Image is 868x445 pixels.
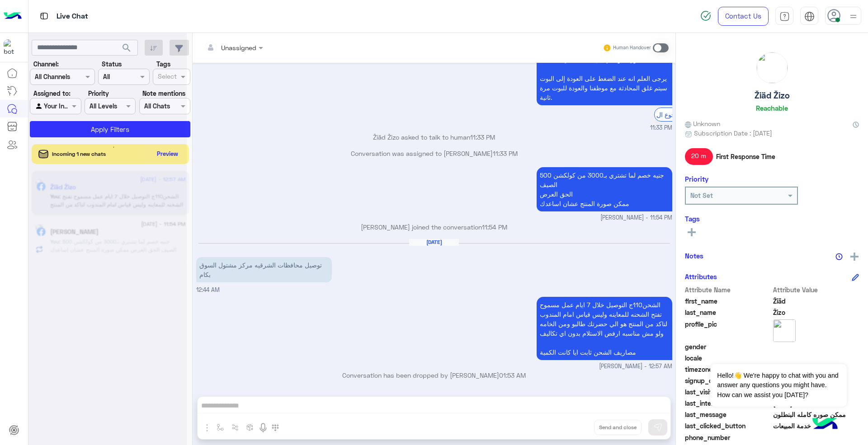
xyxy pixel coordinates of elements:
[482,223,507,231] span: 11:54 PM
[470,133,495,141] span: 11:33 PM
[196,132,672,142] p: Žiäd Žizo asked to talk to human
[38,10,50,22] img: tab
[196,222,672,232] p: [PERSON_NAME] joined the conversation
[779,11,790,22] img: tab
[685,410,771,419] span: last_message
[685,342,771,351] span: gender
[685,319,771,340] span: profile_pic
[685,387,771,397] span: last_visited_flow
[773,410,859,419] span: ممكن صوره كامله البنطلون
[196,370,672,380] p: Conversation has been dropped by [PERSON_NAME]
[775,7,793,26] a: tab
[685,148,713,164] span: 20 m
[700,10,711,21] img: spinner
[599,362,672,371] span: [PERSON_NAME] - 12:57 AM
[685,296,771,306] span: first_name
[685,421,771,431] span: last_clicked_button
[685,353,771,363] span: locale
[755,90,790,101] h5: Žiäd Žizo
[773,285,859,295] span: Attribute Value
[685,252,703,260] h6: Notes
[685,433,771,442] span: phone_number
[537,52,672,105] p: 12/8/2025, 11:33 PM
[685,175,708,183] h6: Priority
[685,308,771,317] span: last_name
[756,104,788,112] h6: Reachable
[409,239,459,245] h6: [DATE]
[773,421,859,431] span: خدمة المبيعات
[835,253,843,260] img: notes
[4,39,20,56] img: 713415422032625
[196,149,672,158] p: Conversation was assigned to [PERSON_NAME]
[537,297,672,360] p: 13/8/2025, 12:57 AM
[613,44,651,52] small: Human Handover
[694,128,772,138] span: Subscription Date : [DATE]
[685,272,717,281] h6: Attributes
[804,11,815,22] img: tab
[710,364,846,407] span: Hello!👋 We're happy to chat with you and answer any questions you might have. How can we assist y...
[4,7,22,26] img: Logo
[848,11,859,22] img: profile
[493,150,518,157] span: 11:33 PM
[716,152,775,161] span: First Response Time
[773,319,796,342] img: picture
[57,10,88,23] p: Live Chat
[99,139,115,155] div: loading...
[196,257,332,282] p: 13/8/2025, 12:44 AM
[773,433,859,442] span: null
[499,371,526,379] span: 01:53 AM
[685,285,771,295] span: Attribute Name
[850,253,859,261] img: add
[685,376,771,385] span: signup_date
[654,108,697,122] div: الرجوع ال Bot
[809,409,841,440] img: hulul-logo.png
[773,342,859,351] span: null
[156,71,177,83] div: Select
[594,420,642,435] button: Send and close
[718,7,769,26] a: Contact Us
[685,119,720,128] span: Unknown
[600,214,672,222] span: [PERSON_NAME] - 11:54 PM
[650,124,672,132] span: 11:33 PM
[685,215,859,223] h6: Tags
[196,286,220,293] span: 12:44 AM
[685,365,771,374] span: timezone
[537,167,672,211] p: 12/8/2025, 11:54 PM
[773,308,859,317] span: Žizo
[773,296,859,306] span: Žiäd
[685,398,771,408] span: last_interaction
[757,52,788,83] img: picture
